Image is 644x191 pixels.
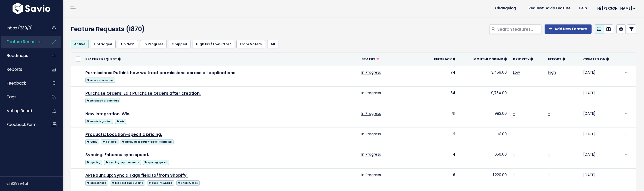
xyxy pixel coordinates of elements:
[1,22,43,34] a: Inbox (239/0)
[115,119,126,124] span: wix
[7,25,33,31] span: Inbox (239/0)
[85,57,117,61] span: Feature Request
[104,160,141,165] span: syncing improvements
[104,159,141,165] a: syncing improvements
[85,160,102,165] span: syncing
[85,131,162,137] a: Products: Location-specific pricing.
[85,139,99,144] span: CaaS
[85,90,201,96] a: Purchase Orders: Edit Purchase Orders after creation.
[85,56,121,62] a: Feature Request
[458,86,510,107] td: 9,754.00
[548,152,550,157] a: -
[7,80,26,86] span: Feedback
[147,179,174,186] a: shopify syncing
[513,70,520,75] a: Low
[176,179,200,186] a: shopify tags
[580,66,621,86] td: [DATE]
[85,119,113,124] span: new integration
[85,180,108,186] span: api roundup
[583,57,605,61] span: Created On
[1,91,43,103] a: Tags
[1,63,43,75] a: Reports
[7,122,37,127] span: Feedback form
[458,148,510,169] td: 656.00
[267,40,278,48] a: All
[193,40,234,48] a: High Pri / Low Effort
[495,7,516,10] span: Changelog
[118,40,138,48] a: Up Next
[434,57,452,61] span: Feedback
[513,111,515,116] a: -
[458,66,510,86] td: 13,459.00
[422,169,458,189] td: 6
[513,152,515,157] a: -
[7,39,41,44] span: Feature Requests
[548,172,550,177] a: -
[169,40,190,48] a: Shipped
[548,57,562,61] span: Effort
[580,169,621,189] td: [DATE]
[85,78,115,83] span: user permissions
[7,53,28,58] span: Roadmaps
[85,159,102,165] a: syncing
[583,56,609,62] a: Created On
[85,179,108,186] a: api roundup
[513,131,515,137] a: -
[115,118,126,124] a: wix
[143,160,169,165] span: syncing speed
[434,56,455,62] a: Feedback
[85,77,115,83] a: user permissions
[110,179,145,186] a: bidirectional syncing
[524,4,575,12] a: Request Savio Feature
[422,148,458,169] td: 4
[548,90,550,95] a: -
[1,50,43,62] a: Roadmaps
[85,138,99,145] a: CaaS
[513,57,529,61] span: Priority
[548,111,550,116] a: -
[236,40,265,48] a: From Voters
[7,94,16,100] span: Tags
[361,90,381,95] a: In Progress
[140,40,167,48] a: In Progress
[580,86,621,107] td: [DATE]
[422,128,458,148] td: 2
[85,111,130,117] a: New Integration: Wix.
[473,56,507,62] a: Monthly Spend
[1,77,43,89] a: Feedback
[575,4,591,12] a: Help
[101,139,118,144] span: catalog
[422,86,458,107] td: 64
[71,24,254,34] h4: Feature Requests (1870)
[85,70,236,76] a: Permissions: Rethink how we treat permissions across all applications.
[361,172,381,177] a: In Progress
[91,40,116,48] a: Untriaged
[85,98,120,103] span: purchase orders edit
[513,90,515,95] a: -
[85,118,113,124] a: new integration
[361,131,381,137] a: In Progress
[101,138,118,145] a: catalog
[71,40,636,48] ul: Filter feature requests
[580,148,621,169] td: [DATE]
[361,56,379,62] a: Status
[6,177,63,190] div: v.f8293e4a1
[7,108,32,113] span: Voting Board
[497,24,541,34] input: Search features...
[1,119,43,131] a: Feedback form
[580,107,621,128] td: [DATE]
[361,152,381,157] a: In Progress
[147,180,174,186] span: shopify syncing
[513,56,533,62] a: Priority
[121,138,174,145] a: products location-specific pricing
[458,128,510,148] td: 41.00
[591,4,640,12] a: Hi [PERSON_NAME]
[361,111,381,116] a: In Progress
[1,105,43,117] a: Voting Board
[458,169,510,189] td: 1,220.00
[580,128,621,148] td: [DATE]
[176,180,200,186] span: shopify tags
[513,172,515,177] a: -
[422,107,458,128] td: 41
[548,131,550,137] a: -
